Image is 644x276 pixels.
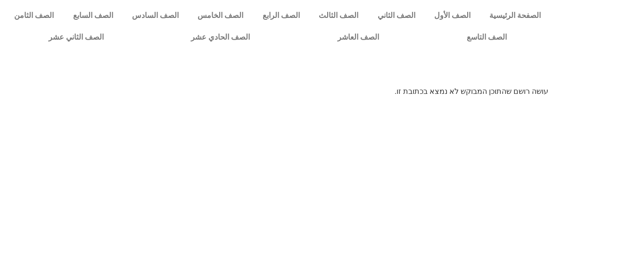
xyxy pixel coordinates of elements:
a: الصف الحادي عشر [148,26,294,48]
a: الصفحة الرئيسية [480,5,550,26]
a: الصف السابع [63,5,122,26]
a: الصف الثامن [5,5,63,26]
a: الصف السادس [123,5,188,26]
a: الصف التاسع [423,26,551,48]
a: الصف الأول [425,5,480,26]
a: الصف الثاني [368,5,424,26]
a: الصف الرابع [253,5,309,26]
a: الصف الثالث [309,5,368,26]
a: الصف العاشر [294,26,423,48]
p: עושה רושם שהתוכן המבוקש לא נמצא בכתובת זו. [96,86,548,97]
a: الصف الثاني عشر [5,26,148,48]
a: الصف الخامس [188,5,253,26]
